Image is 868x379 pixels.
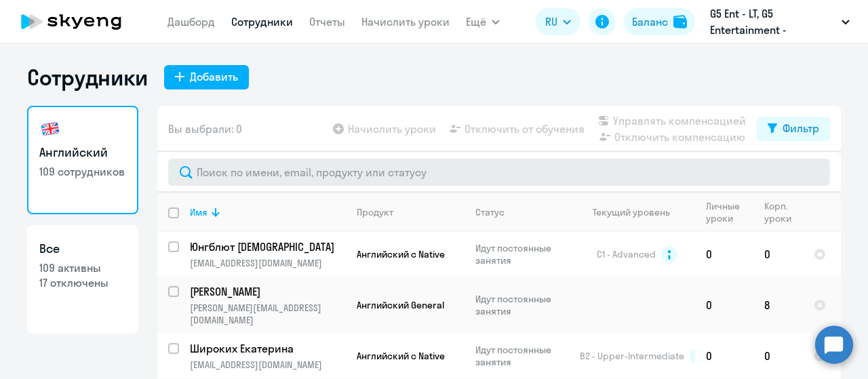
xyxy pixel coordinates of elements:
[695,232,753,277] td: 0
[475,206,505,218] div: Статус
[39,275,126,290] p: 17 отключены
[580,350,684,362] span: B2 - Upper-Intermediate
[190,359,345,371] p: [EMAIL_ADDRESS][DOMAIN_NAME]
[190,341,343,356] p: Широких Екатерина
[39,164,126,179] p: 109 сотрудников
[624,8,695,35] button: Балансbalance
[168,159,830,186] input: Поиск по имени, email, продукту или статусу
[190,206,208,218] div: Имя
[673,15,687,28] img: balance
[167,15,215,28] a: Дашборд
[753,277,803,334] td: 8
[190,257,345,269] p: [EMAIL_ADDRESS][DOMAIN_NAME]
[764,200,802,224] div: Корп. уроки
[466,8,500,35] button: Ещё
[706,200,753,224] div: Личные уроки
[475,344,568,368] p: Идут постоянные занятия
[27,106,138,214] a: Английский109 сотрудников
[39,240,126,258] h3: Все
[475,242,568,266] p: Идут постоянные занятия
[753,232,803,277] td: 0
[783,120,819,136] div: Фильтр
[357,248,445,260] span: Английский с Native
[357,299,444,311] span: Английский General
[190,68,238,85] div: Добавить
[545,14,557,30] span: RU
[357,206,393,218] div: Продукт
[703,5,856,38] button: G5 Ent - LT, G5 Entertainment - [GEOGRAPHIC_DATA] / G5 Holdings LTD
[695,277,753,334] td: 0
[190,284,345,299] a: [PERSON_NAME]
[597,248,656,260] span: C1 - Advanced
[695,334,753,378] td: 0
[757,117,830,141] button: Фильтр
[466,14,486,30] span: Ещё
[190,341,345,356] a: Широких Екатерина
[190,206,345,218] div: Имя
[632,14,668,30] div: Баланс
[39,144,126,161] h3: Английский
[593,206,670,218] div: Текущий уровень
[475,293,568,317] p: Идут постоянные занятия
[27,225,138,334] a: Все109 активны17 отключены
[231,15,293,28] a: Сотрудники
[580,206,694,218] div: Текущий уровень
[190,239,345,254] a: Юнгблют [DEMOGRAPHIC_DATA]
[753,334,803,378] td: 0
[309,15,345,28] a: Отчеты
[190,302,345,326] p: [PERSON_NAME][EMAIL_ADDRESS][DOMAIN_NAME]
[39,118,61,140] img: english
[190,284,343,299] p: [PERSON_NAME]
[357,350,445,362] span: Английский с Native
[27,64,148,91] h1: Сотрудники
[39,260,126,275] p: 109 активны
[710,5,836,38] p: G5 Ent - LT, G5 Entertainment - [GEOGRAPHIC_DATA] / G5 Holdings LTD
[164,65,249,89] button: Добавить
[536,8,580,35] button: RU
[168,121,242,137] span: Вы выбрали: 0
[190,239,343,254] p: Юнгблют [DEMOGRAPHIC_DATA]
[361,15,450,28] a: Начислить уроки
